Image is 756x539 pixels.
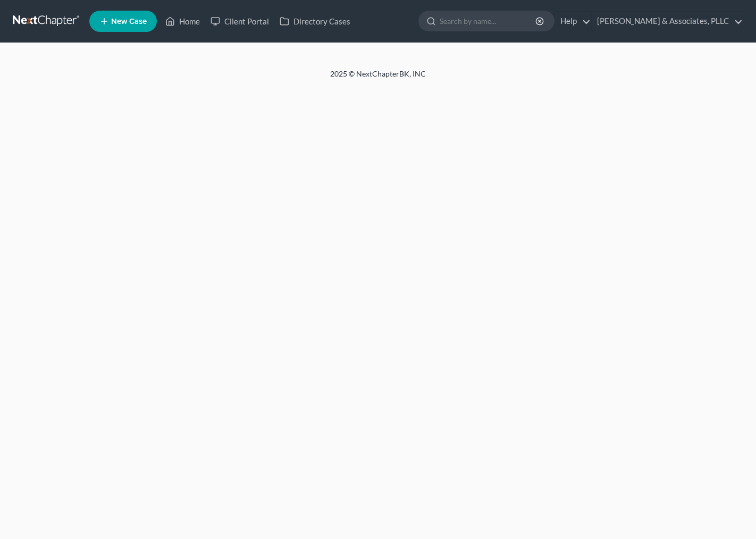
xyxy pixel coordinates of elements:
[111,18,147,26] span: New Case
[160,12,205,31] a: Home
[75,69,681,88] div: 2025 © NextChapterBK, INC
[205,12,274,31] a: Client Portal
[274,12,356,31] a: Directory Cases
[592,12,743,31] a: [PERSON_NAME] & Associates, PLLC
[555,12,591,31] a: Help
[440,11,537,31] input: Search by name...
